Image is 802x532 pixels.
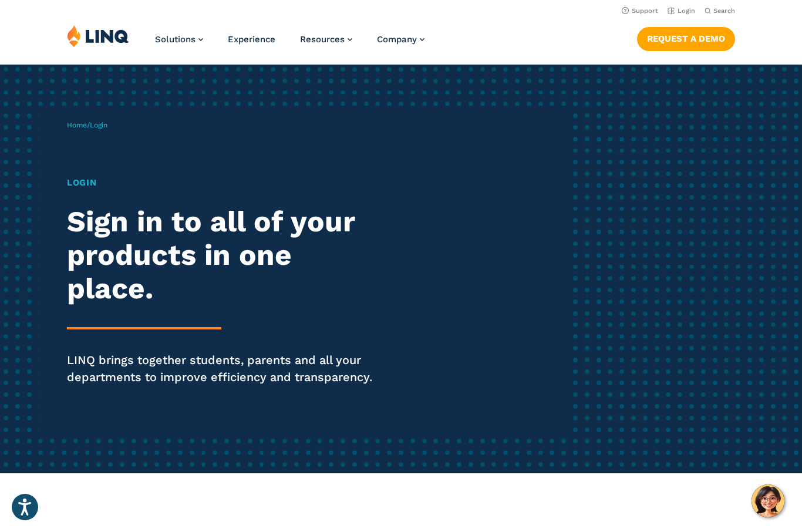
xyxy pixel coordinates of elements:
button: Open Search Bar [705,6,735,15]
nav: Button Navigation [637,25,735,50]
h2: Sign in to all of your products in one place. [67,205,376,305]
a: Request a Demo [637,27,735,50]
a: Login [668,7,695,15]
span: Resources [300,34,345,45]
nav: Primary Navigation [155,25,424,63]
a: Solutions [155,34,203,45]
a: Support [622,7,658,15]
img: LINQ | K‑12 Software [67,25,129,47]
a: Resources [300,34,352,45]
h1: Login [67,176,376,190]
a: Experience [228,34,275,45]
span: Solutions [155,34,196,45]
span: Search [713,7,735,15]
button: Hello, have a question? Let’s chat. [752,484,784,517]
span: Login [90,121,107,129]
span: Company [377,34,417,45]
span: / [67,121,107,129]
a: Home [67,121,87,129]
a: Company [377,34,424,45]
p: LINQ brings together students, parents and all your departments to improve efficiency and transpa... [67,352,376,385]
